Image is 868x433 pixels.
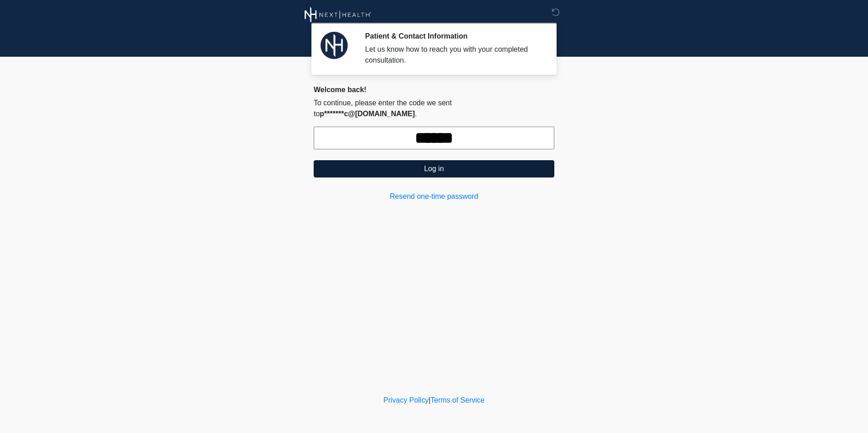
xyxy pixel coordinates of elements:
img: Agent Avatar [321,32,348,59]
a: | [429,396,430,404]
button: Log in [314,160,554,177]
h2: Welcome back! [314,85,554,94]
p: To continue, please enter the code we sent to . [314,98,554,119]
a: Privacy Policy [384,396,429,404]
a: Terms of Service [430,396,484,404]
div: Let us know how to reach you with your completed consultation. [365,44,541,66]
img: Next Health Wellness Logo [305,7,371,23]
a: Resend one-time password [314,191,554,202]
h2: Patient & Contact Information [365,32,541,40]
